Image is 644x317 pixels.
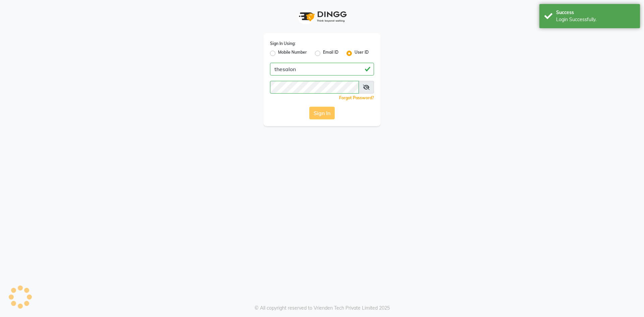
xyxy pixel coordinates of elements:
div: Login Successfully. [556,16,635,23]
label: Email ID [323,49,338,57]
img: logo1.svg [295,7,349,27]
label: Mobile Number [278,49,307,57]
a: Forgot Password? [339,95,374,100]
input: Username [270,63,374,75]
div: Success [556,9,635,16]
label: Sign In Using: [270,41,296,47]
label: User ID [355,49,369,57]
input: Username [270,81,359,94]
